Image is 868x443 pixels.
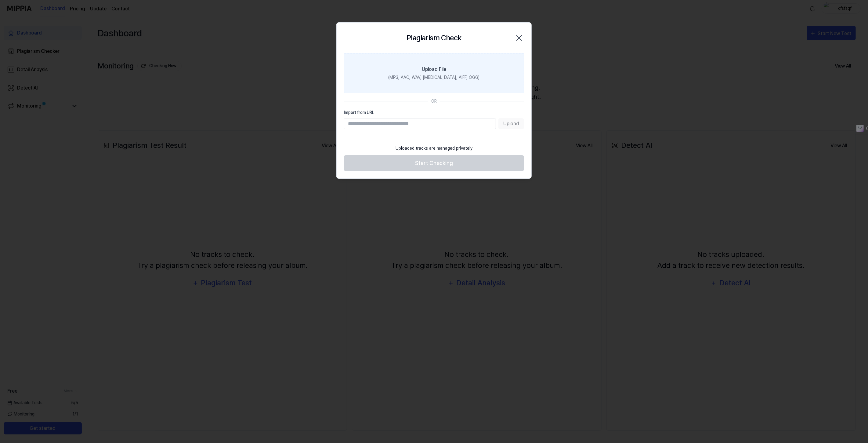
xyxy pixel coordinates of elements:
div: (MP3, AAC, WAV, [MEDICAL_DATA], AIFF, OGG) [389,74,480,81]
div: OR [431,98,437,104]
label: Import from URL [344,109,524,116]
div: Uploaded tracks are managed privately [392,141,476,155]
div: Upload File [422,66,446,73]
h2: Plagiarism Check [407,32,461,43]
